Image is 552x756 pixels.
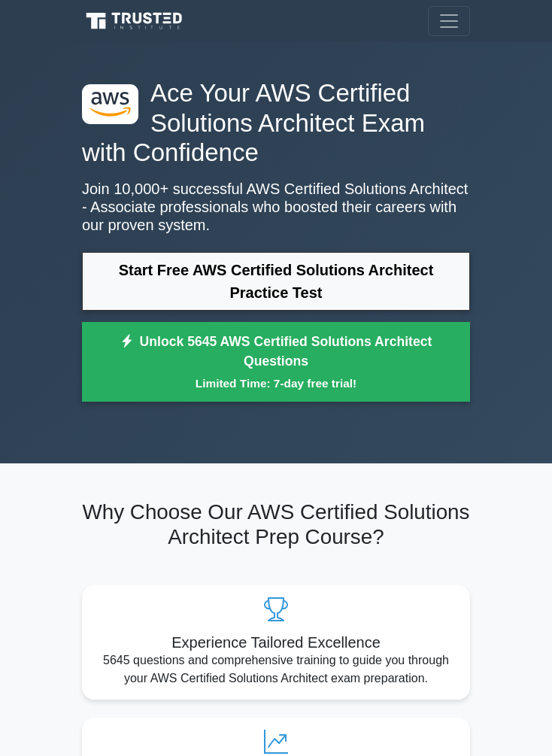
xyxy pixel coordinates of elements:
h5: Experience Tailored Excellence [94,633,458,651]
a: Unlock 5645 AWS Certified Solutions Architect QuestionsLimited Time: 7-day free trial! [82,322,470,402]
a: Start Free AWS Certified Solutions Architect Practice Test [82,252,470,311]
small: Limited Time: 7-day free trial! [101,375,451,392]
p: Join 10,000+ successful AWS Certified Solutions Architect - Associate professionals who boosted t... [82,180,470,234]
h1: Ace Your AWS Certified Solutions Architect Exam with Confidence [82,78,470,168]
p: 5645 questions and comprehensive training to guide you through your AWS Certified Solutions Archi... [94,651,458,688]
h2: Why Choose Our AWS Certified Solutions Architect Prep Course? [82,499,470,550]
button: Toggle navigation [428,6,470,36]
